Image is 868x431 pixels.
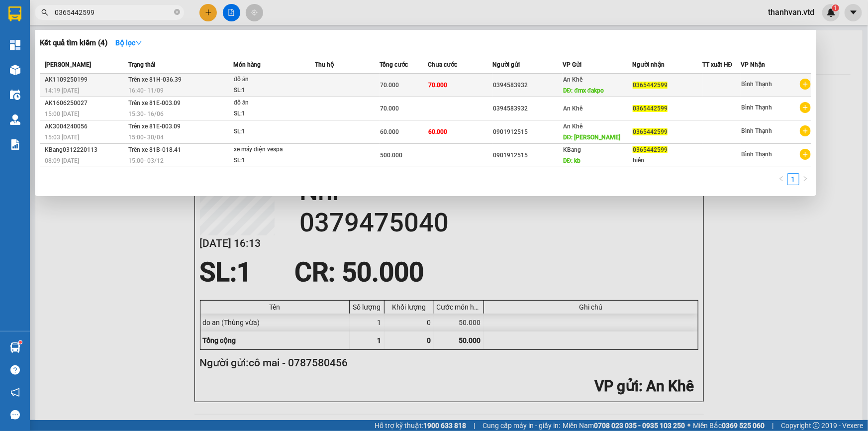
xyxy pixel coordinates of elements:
[128,146,181,153] span: Trên xe 81B-018.41
[493,80,562,91] div: 0394583932
[234,74,308,85] div: đồ ăn
[234,144,308,155] div: xe máy điện vespa
[800,102,811,113] span: plus-circle
[8,6,21,21] img: logo-vxr
[428,61,458,68] span: Chưa cước
[429,82,448,89] span: 70.000
[563,61,581,68] span: VP Gửi
[19,341,22,344] sup: 1
[380,82,399,89] span: 70.000
[233,61,261,68] span: Món hàng
[45,98,125,108] div: AK1606250027
[234,126,308,137] div: SL: 1
[10,65,20,75] img: warehouse-icon
[563,87,604,94] span: DĐ: đmx đakpo
[633,105,668,112] span: 0365442599
[174,9,180,15] span: close-circle
[775,173,787,185] button: left
[315,61,334,68] span: Thu hộ
[45,75,125,85] div: AK1109250199
[563,134,621,141] span: DĐ: [PERSON_NAME]
[799,173,811,185] button: right
[128,110,164,117] span: 15:30 - 16/06
[45,87,79,94] span: 14:19 [DATE]
[633,155,702,166] div: hiền
[107,35,150,51] button: Bộ lọcdown
[493,150,562,161] div: 0901912515
[633,128,668,135] span: 0365442599
[742,104,772,111] span: Bình Thạnh
[115,39,142,47] strong: Bộ lọc
[492,61,520,68] span: Người gửi
[563,146,581,153] span: KBang
[234,85,308,96] div: SL: 1
[10,388,20,397] span: notification
[234,108,308,119] div: SL: 1
[45,134,79,141] span: 15:03 [DATE]
[135,39,142,46] span: down
[800,149,811,160] span: plus-circle
[128,61,155,68] span: Trạng thái
[45,121,125,132] div: AK3004240056
[234,98,308,108] div: đồ ăn
[10,40,20,50] img: dashboard-icon
[632,61,665,68] span: Người nhận
[41,9,48,16] span: search
[10,365,20,375] span: question-circle
[10,114,20,125] img: warehouse-icon
[702,61,733,68] span: TT xuất HĐ
[800,79,811,90] span: plus-circle
[128,87,164,94] span: 16:40 - 11/09
[128,100,181,107] span: Trên xe 81E-003.09
[45,110,79,117] span: 15:00 [DATE]
[55,7,172,18] input: Tìm tên, số ĐT hoặc mã đơn
[380,128,399,135] span: 60.000
[128,157,164,164] span: 15:00 - 03/12
[802,176,808,182] span: right
[775,173,787,185] li: Previous Page
[10,342,20,353] img: warehouse-icon
[45,157,79,164] span: 08:09 [DATE]
[380,152,402,159] span: 500.000
[787,173,799,185] li: 1
[380,61,408,68] span: Tổng cước
[633,82,668,89] span: 0365442599
[128,76,182,83] span: Trên xe 81H-036.39
[10,410,20,420] span: message
[633,146,668,153] span: 0365442599
[380,105,399,112] span: 70.000
[493,127,562,137] div: 0901912515
[45,145,125,155] div: KBang0312220113
[128,134,164,141] span: 15:00 - 30/04
[40,38,107,48] h3: Kết quả tìm kiếm ( 4 )
[563,76,582,83] span: An Khê
[563,123,582,130] span: An Khê
[493,104,562,114] div: 0394583932
[563,157,581,164] span: DĐ: kb
[128,123,181,130] span: Trên xe 81E-003.09
[742,151,772,158] span: Bình Thạnh
[563,105,582,112] span: An Khê
[741,61,766,68] span: VP Nhận
[799,173,811,185] li: Next Page
[174,8,180,17] span: close-circle
[429,128,448,135] span: 60.000
[234,155,308,166] div: SL: 1
[788,174,799,185] a: 1
[10,139,20,150] img: solution-icon
[742,127,772,134] span: Bình Thạnh
[742,81,772,88] span: Bình Thạnh
[800,125,811,136] span: plus-circle
[10,90,20,100] img: warehouse-icon
[778,176,784,182] span: left
[45,61,91,68] span: [PERSON_NAME]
